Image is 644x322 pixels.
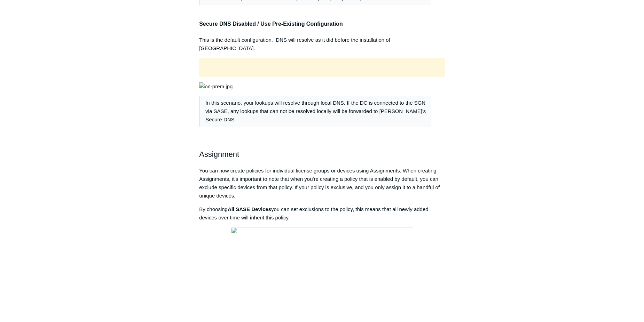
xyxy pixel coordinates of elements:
[199,148,445,160] h2: Assignment
[228,206,271,212] strong: All SASE Devices
[199,167,445,200] p: You can now create policies for individual license groups or devices using Assignments. When crea...
[199,82,233,91] img: on-prem.jpg
[231,227,413,319] img: 16463989390739
[199,21,343,27] strong: Secure DNS Disabled / Use Pre-Existing Configuration
[199,96,431,127] blockquote: In this scenario, your lookups will resolve through local DNS. If the DC is connected to the SGN ...
[199,205,445,222] p: By choosing you can set exclusions to the policy, this means that all newly added devices over ti...
[199,36,445,53] p: This is the default configuration. DNS will resolve as it did before the installation of [GEOGRAP...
